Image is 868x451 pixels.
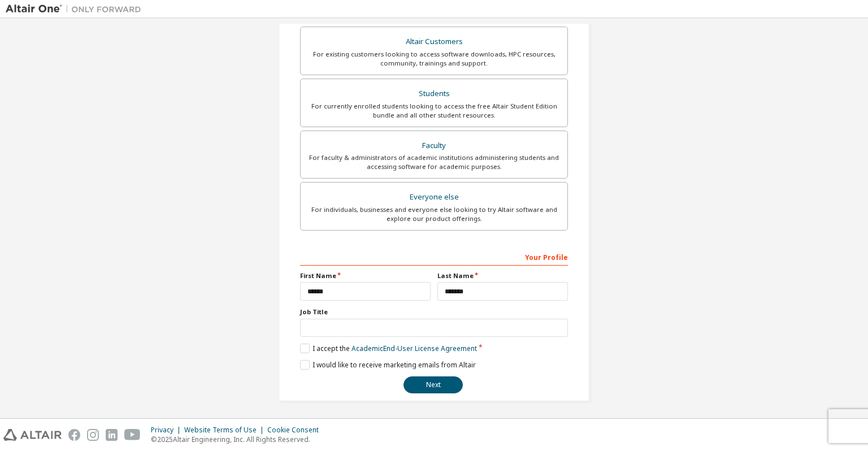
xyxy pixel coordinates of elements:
div: For individuals, businesses and everyone else looking to try Altair software and explore our prod... [307,205,561,223]
p: © 2025 Altair Engineering, Inc. All Rights Reserved. [151,435,325,444]
div: Students [307,86,561,102]
div: Everyone else [307,189,561,205]
img: instagram.svg [87,429,99,441]
img: linkedin.svg [106,429,118,441]
img: Altair One [6,3,147,15]
img: altair_logo.svg [3,429,62,441]
div: Faculty [307,138,561,154]
label: Job Title [300,307,568,316]
a: Academic End-User License Agreement [351,344,477,353]
div: Privacy [151,426,184,435]
div: Altair Customers [307,34,561,50]
div: Website Terms of Use [184,426,267,435]
div: For currently enrolled students looking to access the free Altair Student Edition bundle and all ... [307,102,561,120]
img: youtube.svg [124,429,141,441]
label: I accept the [300,344,477,353]
img: facebook.svg [68,429,80,441]
label: Last Name [437,271,568,280]
label: I would like to receive marketing emails from Altair [300,360,476,370]
div: Cookie Consent [267,426,325,435]
div: Your Profile [300,248,568,266]
div: For faculty & administrators of academic institutions administering students and accessing softwa... [307,153,561,171]
label: First Name [300,271,431,280]
div: For existing customers looking to access software downloads, HPC resources, community, trainings ... [307,50,561,68]
button: Next [403,376,463,393]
